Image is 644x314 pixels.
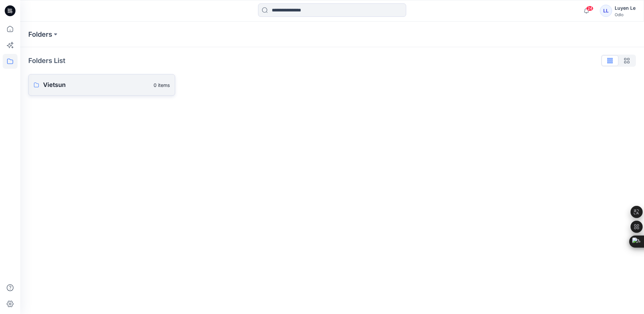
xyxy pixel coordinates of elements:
p: Vietsun [43,80,150,90]
a: Vietsun0 items [28,74,175,96]
p: Folders List [28,56,65,66]
div: LL [600,5,612,17]
div: Odlo [615,12,636,17]
div: Luyen Le [615,4,636,12]
a: Folders [28,30,52,39]
span: 24 [586,6,593,11]
p: 0 items [154,82,170,89]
